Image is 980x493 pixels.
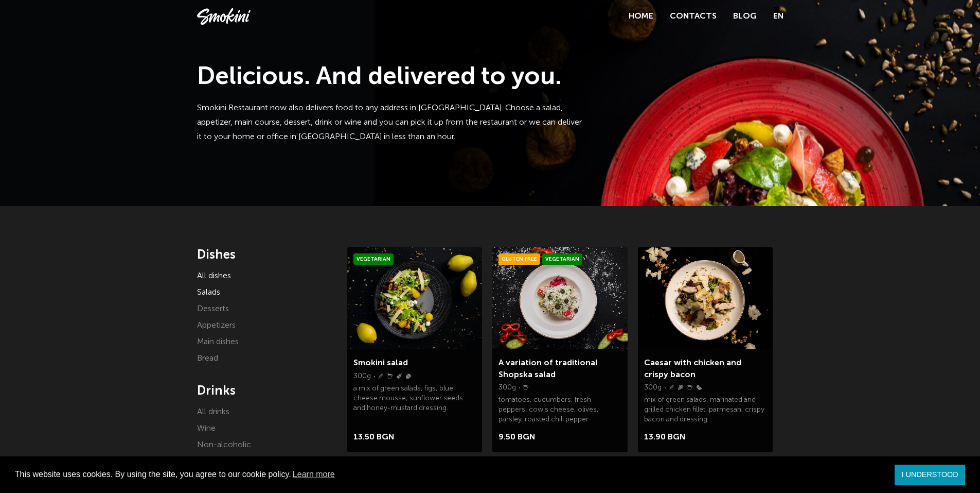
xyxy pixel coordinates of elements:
font: 300g [498,384,516,391]
font: 9.50 BGN [498,433,535,441]
img: Eggs.svg [697,385,702,390]
font: Learn more [293,470,335,479]
img: a0bd2dfa7939bea41583f5152c5e58f3001739ca23e674f59b2584116c8911d2.jpeg [638,247,773,349]
a: Wine [197,424,216,433]
img: Smokini_Winter_Menu_6.jpg [492,247,627,349]
img: Sinape.svg [397,373,402,379]
a: Contacts [670,12,717,21]
font: Dishes [197,249,236,261]
font: Vegetarian [357,257,390,262]
font: 300g [353,373,371,380]
font: This website uses cookies. By using the site, you agree to our cookie policy. [15,470,291,479]
img: Nuts.svg [406,373,411,379]
img: Wheat.svg [669,385,674,390]
a: Bread [197,354,218,363]
a: All dishes [197,272,231,280]
img: Milk.svg [687,385,692,390]
a: All drinks [197,408,229,416]
font: 300g [644,384,662,391]
a: dismiss cookie message [895,465,965,485]
font: Smokini Restaurant now also delivers food to any address in [GEOGRAPHIC_DATA]. Choose a salad, ap... [197,104,582,141]
font: 13.50 BGN [353,433,394,441]
img: Wheat.svg [378,373,383,379]
font: Delicious. And delivered to you. [197,65,561,90]
a: Non-alcoholic [197,441,251,449]
a: Blog [733,12,757,21]
font: EN [773,12,783,21]
a: Smokini salad [353,359,408,367]
img: Milk.svg [387,373,393,379]
font: Gluten Free [502,257,537,262]
font: 13.90 BGN [644,433,685,441]
a: Salads [197,288,220,297]
a: Main dishes [197,338,239,346]
img: Milk.svg [523,385,528,390]
img: Fish.svg [678,385,683,390]
a: EN [773,9,783,24]
a: A variation of traditional Shopska salad [498,359,598,379]
img: Smokini_Winter_Menu_21.jpg [347,247,482,349]
a: Caesar with chicken and crispy bacon [644,359,741,379]
font: I UNDERSTOOD [902,470,958,479]
a: Home [629,12,653,21]
a: Desserts [197,305,229,313]
font: Vegetarian [545,257,579,262]
font: tomatoes, cucumbers, fresh peppers, cow's cheese, olives, parsley, roasted chili pepper [498,397,599,423]
font: mix of green salads, marinated and grilled chicken fillet, parmesan, crispy bacon and dressing [644,397,764,423]
font: a mix of green salads, figs, blue cheese mousse, sunflower seeds and honey-mustard dressing. [353,385,463,412]
a: learn more about cookies [291,467,336,482]
a: Appetizers [197,321,236,330]
font: Drinks [197,385,236,397]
